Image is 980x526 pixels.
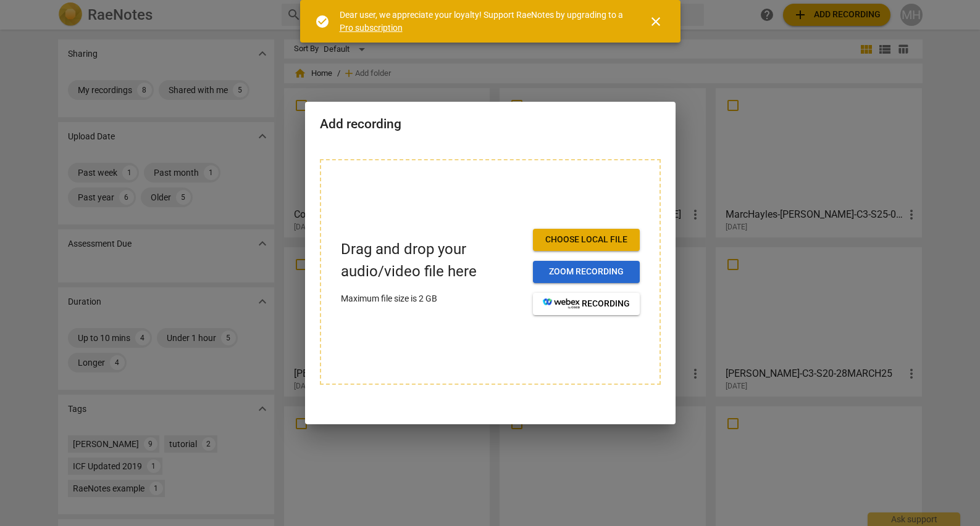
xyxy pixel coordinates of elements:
[340,23,403,33] a: Pro subscription
[533,261,640,283] button: Zoom recording
[315,14,330,29] span: check_circle
[641,7,671,36] button: Close
[341,239,523,282] p: Drag and drop your audio/video file here
[543,266,630,278] span: Zoom recording
[533,229,640,251] button: Choose local file
[543,234,630,246] span: Choose local file
[543,298,630,310] span: recording
[648,14,663,29] span: close
[340,9,626,34] div: Dear user, we appreciate your loyalty! Support RaeNotes by upgrading to a
[533,293,640,315] button: recording
[320,117,661,132] h2: Add recording
[341,292,523,305] p: Maximum file size is 2 GB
